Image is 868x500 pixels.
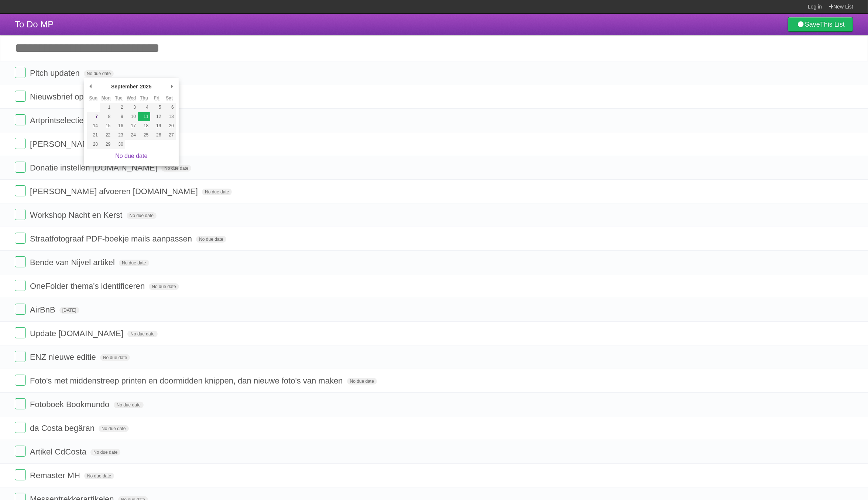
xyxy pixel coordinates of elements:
span: No due date [90,449,120,456]
label: Done [15,446,26,457]
span: Donatie instellen [DOMAIN_NAME] [30,163,159,172]
div: September [110,81,139,92]
span: No due date [149,283,179,290]
label: Done [15,114,26,125]
button: 17 [125,121,138,131]
span: No due date [196,236,226,243]
button: 24 [125,131,138,140]
span: No due date [100,354,130,361]
span: Pitch updaten [30,68,82,78]
span: To Do MP [15,19,54,29]
span: No due date [127,212,157,219]
button: 13 [163,112,175,121]
span: ENZ nieuwe editie [30,352,98,362]
button: 14 [87,121,100,131]
label: Done [15,375,26,386]
button: 4 [138,103,150,112]
abbr: Saturday [166,95,173,101]
button: 2 [112,103,125,112]
span: Bende van Nijvel artikel [30,258,117,267]
label: Done [15,304,26,315]
button: 18 [138,121,150,131]
label: Done [15,280,26,291]
button: 8 [100,112,112,121]
span: da Costa begäran [30,423,96,433]
button: 26 [150,131,163,140]
span: No due date [84,473,114,479]
span: Straatfotograaf PDF-boekje mails aanpassen [30,234,194,243]
button: 20 [163,121,175,131]
button: 12 [150,112,163,121]
label: Done [15,351,26,362]
button: Previous Month [87,81,95,92]
button: 6 [163,103,175,112]
span: No due date [114,402,144,408]
span: Fotoboek Bookmundo [30,400,111,409]
span: No due date [119,260,149,266]
a: No due date [115,153,147,159]
label: Done [15,209,26,220]
label: Done [15,327,26,338]
abbr: Thursday [140,95,148,101]
span: No due date [84,70,114,77]
button: 28 [87,140,100,149]
label: Done [15,138,26,149]
button: 22 [100,131,112,140]
label: Done [15,422,26,433]
button: 16 [112,121,125,131]
abbr: Monday [102,95,111,101]
button: 15 [100,121,112,131]
label: Done [15,91,26,102]
span: Update [DOMAIN_NAME] [30,329,125,338]
button: Next Month [168,81,176,92]
span: Artikel CdCosta [30,447,88,456]
span: AirBnB [30,305,57,314]
button: 19 [150,121,163,131]
span: [PERSON_NAME] afvoeren [DOMAIN_NAME] [30,187,200,196]
span: Remaster MH [30,471,82,480]
span: Nieuwsbrief opstellen met video [30,92,147,101]
button: 27 [163,131,175,140]
span: [PERSON_NAME] commentaar [30,139,146,149]
b: This List [820,21,845,28]
span: OneFolder thema's identificeren [30,281,147,291]
button: 11 [138,112,150,121]
button: 1 [100,103,112,112]
span: Workshop Nacht en Kerst [30,210,124,220]
abbr: Wednesday [127,95,136,101]
button: 29 [100,140,112,149]
label: Done [15,398,26,409]
span: No due date [99,425,128,432]
button: 9 [112,112,125,121]
span: No due date [161,165,191,172]
button: 21 [87,131,100,140]
button: 3 [125,103,138,112]
abbr: Tuesday [115,95,122,101]
a: SaveThis List [788,17,853,32]
label: Done [15,256,26,267]
abbr: Sunday [89,95,98,101]
span: Foto's met middenstreep printen en doormidden knippen, dan nieuwe foto's van maken [30,376,344,385]
span: No due date [202,189,232,195]
div: 2025 [139,81,152,92]
button: 23 [112,131,125,140]
label: Done [15,67,26,78]
span: No due date [347,378,377,385]
label: Done [15,162,26,173]
abbr: Friday [154,95,159,101]
button: 30 [112,140,125,149]
button: 7 [87,112,100,121]
label: Done [15,233,26,244]
span: No due date [127,331,157,337]
button: 25 [138,131,150,140]
label: Done [15,469,26,480]
label: Done [15,185,26,196]
button: 10 [125,112,138,121]
span: Artprintselectie maken [30,116,112,125]
button: 5 [150,103,163,112]
span: [DATE] [59,307,79,314]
